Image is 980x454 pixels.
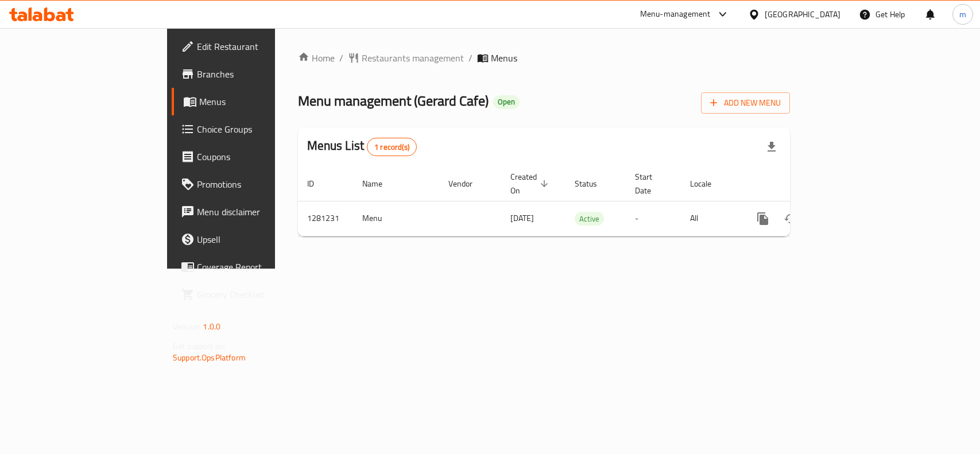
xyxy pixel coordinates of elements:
[307,177,329,191] span: ID
[777,205,804,232] button: Change Status
[172,170,331,198] a: Promotions
[635,170,667,197] span: Start Date
[197,150,321,164] span: Coupons
[690,177,726,191] span: Locale
[173,319,201,334] span: Version:
[681,201,740,236] td: All
[197,177,321,191] span: Promotions
[448,177,487,191] span: Vendor
[197,260,321,274] span: Coverage Report
[493,97,520,107] span: Open
[493,95,520,109] div: Open
[203,319,220,334] span: 1.0.0
[348,51,464,65] a: Restaurants management
[626,201,681,236] td: -
[172,143,331,170] a: Coupons
[758,133,785,161] div: Export file
[197,288,321,301] span: Grocery Checklist
[575,177,612,191] span: Status
[172,88,331,115] a: Menus
[172,115,331,143] a: Choice Groups
[173,339,226,354] span: Get support on:
[197,232,321,246] span: Upsell
[298,51,790,65] nav: breadcrumb
[197,40,321,53] span: Edit Restaurant
[298,88,489,114] span: Menu management ( Gerard Cafe )
[197,205,321,219] span: Menu disclaimer
[575,212,604,226] span: Active
[740,166,869,201] th: Actions
[468,51,472,65] li: /
[510,170,552,197] span: Created On
[172,60,331,88] a: Branches
[367,138,417,156] div: Total records count
[307,137,417,156] h2: Menus List
[172,33,331,60] a: Edit Restaurant
[765,8,840,21] div: [GEOGRAPHIC_DATA]
[172,226,331,253] a: Upsell
[510,211,534,226] span: [DATE]
[197,122,321,136] span: Choice Groups
[575,212,604,226] div: Active
[362,177,397,191] span: Name
[367,142,416,153] span: 1 record(s)
[172,253,331,281] a: Coverage Report
[701,92,790,114] button: Add New Menu
[353,201,439,236] td: Menu
[298,166,869,236] table: enhanced table
[640,7,711,21] div: Menu-management
[199,95,321,108] span: Menus
[710,96,781,110] span: Add New Menu
[339,51,343,65] li: /
[197,67,321,81] span: Branches
[362,51,464,65] span: Restaurants management
[172,281,331,308] a: Grocery Checklist
[959,8,966,21] span: m
[173,350,246,365] a: Support.OpsPlatform
[172,198,331,226] a: Menu disclaimer
[491,51,517,65] span: Menus
[749,205,777,232] button: more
